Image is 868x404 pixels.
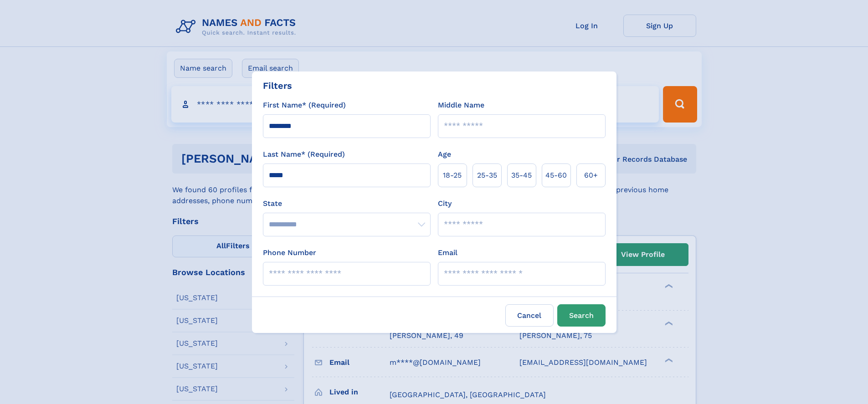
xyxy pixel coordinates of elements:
span: 25‑35 [477,170,497,181]
label: Middle Name [438,100,484,111]
label: City [438,198,452,209]
span: 35‑45 [511,170,532,181]
button: Search [557,304,606,327]
label: Phone Number [263,247,316,258]
div: Filters [263,79,292,92]
label: Cancel [505,304,554,327]
label: Age [438,149,451,160]
label: Last Name* (Required) [263,149,345,160]
label: First Name* (Required) [263,100,346,111]
span: 60+ [584,170,598,181]
span: 45‑60 [545,170,567,181]
span: 18‑25 [443,170,462,181]
label: State [263,198,431,209]
label: Email [438,247,457,258]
